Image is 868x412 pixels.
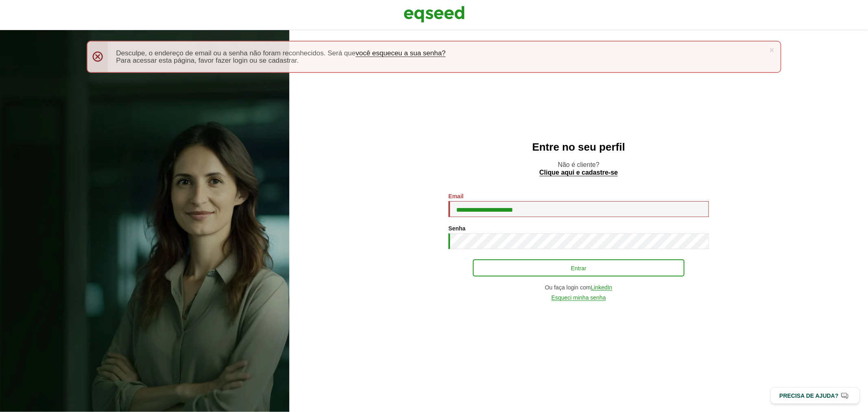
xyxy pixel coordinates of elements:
li: Desculpe, o endereço de email ou a senha não foram reconhecidos. Será que [116,50,764,57]
h2: Entre no seu perfil [306,141,852,153]
label: Email [448,193,464,199]
a: você esqueceu a sua senha? [356,50,446,57]
a: Esqueci minha senha [551,295,606,301]
img: EqSeed Logo [404,4,465,24]
a: × [769,46,774,54]
a: Clique aqui e cadastre-se [540,169,618,176]
li: Para acessar esta página, favor fazer login ou se cadastrar. [116,57,764,64]
div: Ou faça login com [448,285,709,291]
p: Não é cliente? [306,161,852,176]
label: Senha [448,226,466,231]
a: LinkedIn [591,285,612,291]
button: Entrar [473,259,684,276]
